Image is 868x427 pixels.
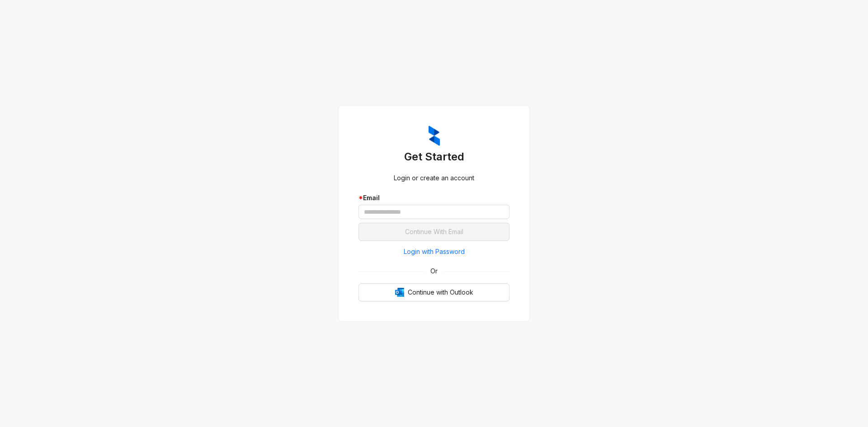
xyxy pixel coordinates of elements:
div: Login or create an account [359,173,509,183]
span: Login with Password [404,247,465,257]
button: Login with Password [359,244,509,259]
span: Continue with Outlook [408,287,473,297]
button: OutlookContinue with Outlook [359,283,509,301]
h3: Get Started [359,150,509,164]
button: Continue With Email [359,223,509,241]
div: Email [359,193,509,203]
span: Or [424,266,444,276]
img: Outlook [395,288,404,297]
img: ZumaIcon [429,126,440,146]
